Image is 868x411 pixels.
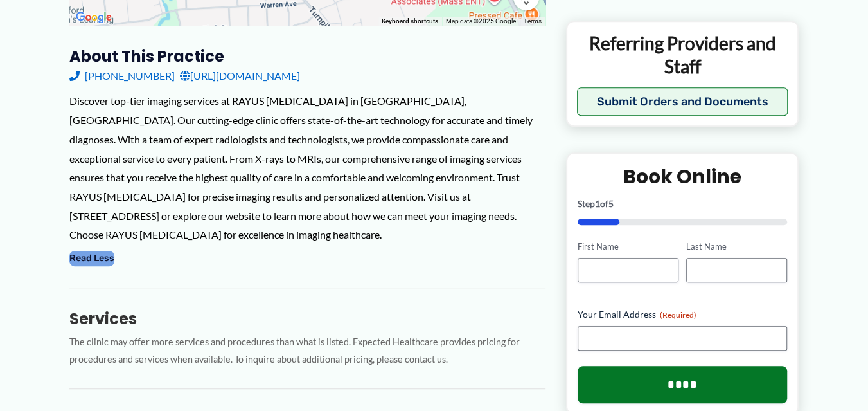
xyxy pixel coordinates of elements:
[686,241,787,253] label: Last Name
[577,32,788,78] p: Referring Providers and Staff
[180,66,300,86] a: [URL][DOMAIN_NAME]
[73,9,115,26] img: Google
[595,199,600,210] span: 1
[69,91,545,244] div: Discover top-tier imaging services at RAYUS [MEDICAL_DATA] in [GEOGRAPHIC_DATA], [GEOGRAPHIC_DATA...
[577,88,788,116] button: Submit Orders and Documents
[69,334,545,369] p: The clinic may offer more services and procedures than what is listed. Expected Healthcare provid...
[578,308,788,321] label: Your Email Address
[578,241,678,253] label: First Name
[73,9,115,26] a: Open this area in Google Maps (opens a new window)
[660,310,696,320] span: (Required)
[69,309,545,329] h3: Services
[578,165,788,190] h2: Book Online
[69,46,545,66] h3: About this practice
[446,17,516,24] span: Map data ©2025 Google
[382,17,438,26] button: Keyboard shortcuts
[524,17,542,24] a: Terms (opens in new tab)
[578,200,788,209] p: Step of
[69,251,114,266] button: Read Less
[69,66,175,86] a: [PHONE_NUMBER]
[608,199,614,210] span: 5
